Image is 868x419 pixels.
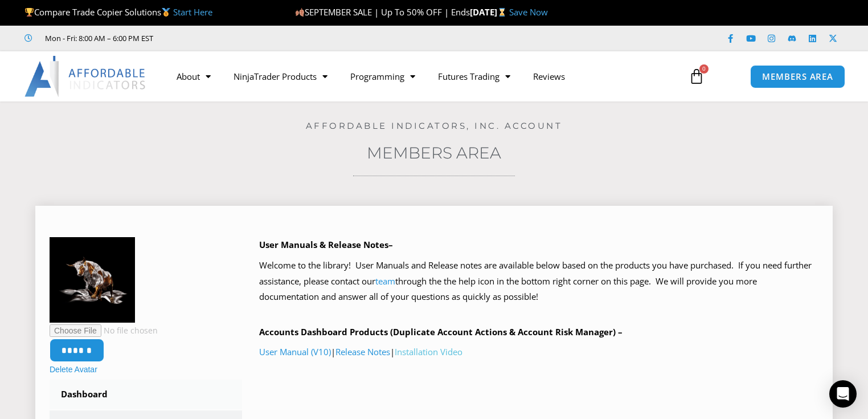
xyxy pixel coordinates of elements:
[24,56,147,97] img: LogoAI
[498,8,506,17] img: ⌛
[222,63,339,90] a: NinjaTrader Products
[672,60,722,93] a: 0
[395,346,462,357] a: Installation Video
[375,275,395,287] a: team
[24,6,212,18] span: Compare Trade Copier Solutions
[42,31,153,45] span: Mon - Fri: 8:00 AM – 6:00 PM EST
[427,63,522,90] a: Futures Trading
[50,365,97,374] a: Delete Avatar
[509,6,548,18] a: Save Now
[169,32,340,44] iframe: Customer reviews powered by Trustpilot
[306,120,563,131] a: Affordable Indicators, Inc. Account
[259,346,331,357] a: User Manual (V10)
[162,8,170,17] img: 🥇
[296,8,304,17] img: 🍂
[259,326,623,337] b: Accounts Dashboard Products (Duplicate Account Actions & Account Risk Manager) –
[165,63,677,90] nav: Menu
[367,143,501,162] a: Members Area
[165,63,222,90] a: About
[173,6,212,18] a: Start Here
[295,6,470,18] span: SEPTEMBER SALE | Up To 50% OFF | Ends
[522,63,576,90] a: Reviews
[50,237,135,323] img: Bull-150x150.png
[699,64,709,74] span: 0
[259,239,393,250] b: User Manuals & Release Notes–
[25,8,34,17] img: 🏆
[339,63,427,90] a: Programming
[50,380,242,409] a: Dashboard
[259,344,819,360] p: | |
[829,380,857,408] div: Open Intercom Messenger
[335,346,390,357] a: Release Notes
[750,65,845,88] a: MEMBERS AREA
[762,72,833,81] span: MEMBERS AREA
[470,6,509,18] strong: [DATE]
[259,258,819,306] p: Welcome to the library! User Manuals and Release notes are available below based on the products ...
